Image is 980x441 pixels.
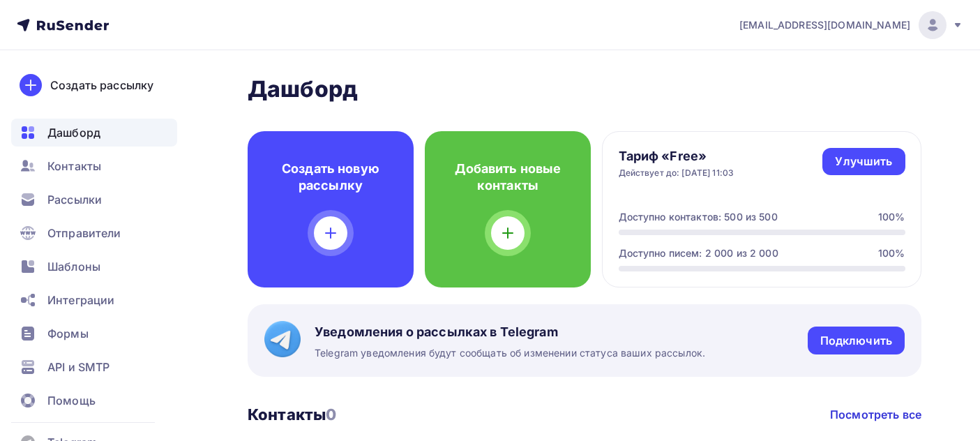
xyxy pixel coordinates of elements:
h4: Тариф «Free» [619,148,734,165]
a: Рассылки [11,186,177,214]
a: Посмотреть все [830,406,921,423]
div: 100% [878,246,905,260]
div: Действует до: [DATE] 11:03 [619,167,734,179]
div: Подключить [820,333,892,349]
span: API и SMTP [47,359,110,375]
a: Контакты [11,152,177,180]
span: Интеграции [47,292,114,308]
a: Дашборд [11,119,177,147]
span: [EMAIL_ADDRESS][DOMAIN_NAME] [739,18,910,32]
span: Уведомления о рассылках в Telegram [315,324,705,341]
span: Помощь [47,392,96,409]
span: Контакты [47,158,101,174]
div: Доступно контактов: 500 из 500 [619,210,778,224]
span: Шаблоны [47,258,100,275]
span: Рассылки [47,191,102,208]
div: Улучшить [835,154,892,170]
a: [EMAIL_ADDRESS][DOMAIN_NAME] [739,11,963,39]
span: Telegram уведомления будут сообщать об изменении статуса ваших рассылок. [315,346,705,360]
div: 100% [878,210,905,224]
span: Отправители [47,225,121,241]
a: Отправители [11,219,177,247]
a: Формы [11,320,177,347]
h4: Добавить новые контакты [447,160,568,194]
h2: Дашборд [248,75,921,103]
span: Формы [47,325,89,342]
h4: Создать новую рассылку [270,160,391,194]
span: 0 [326,405,336,424]
span: Дашборд [47,124,100,141]
h3: Контакты [248,405,336,424]
div: Создать рассылку [50,77,153,94]
a: Шаблоны [11,253,177,281]
div: Доступно писем: 2 000 из 2 000 [619,246,778,260]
